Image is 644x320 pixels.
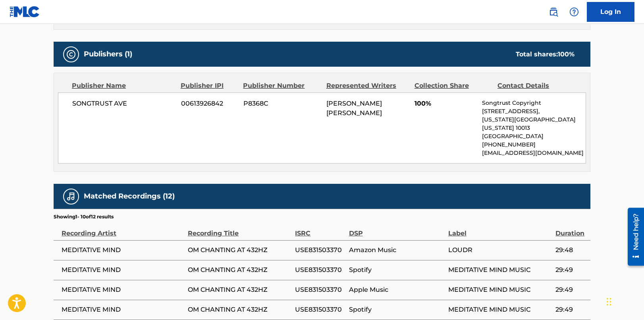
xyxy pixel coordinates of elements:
span: 00613926842 [181,99,237,108]
div: Drag [607,290,611,314]
span: Spotify [349,305,444,314]
span: USE831503370 [295,265,345,275]
span: MEDITATIVE MIND [62,285,184,295]
p: [EMAIL_ADDRESS][DOMAIN_NAME] [482,149,586,157]
div: Duration [555,220,586,238]
span: 29:49 [555,265,586,275]
span: MEDITATIVE MIND [62,265,184,275]
div: Represented Writers [326,81,409,91]
span: MEDITATIVE MIND MUSIC [448,265,551,275]
div: Publisher Name [72,81,175,91]
p: [US_STATE][GEOGRAPHIC_DATA][US_STATE] 10013 [482,116,586,132]
img: MLC Logo [10,6,40,17]
img: search [549,7,558,17]
div: Recording Artist [62,220,184,238]
div: DSP [349,220,444,238]
img: help [569,7,579,17]
span: 29:49 [555,285,586,295]
div: Collection Share [415,81,492,91]
div: Publisher IPI [181,81,237,91]
p: Showing 1 - 10 of 12 results [54,213,114,220]
div: Label [448,220,551,238]
span: MEDITATIVE MIND MUSIC [448,305,551,314]
span: 29:49 [555,305,586,314]
div: Publisher Number [243,81,320,91]
span: OM CHANTING AT 432HZ [188,305,291,314]
span: SONGTRUST AVE [72,99,175,108]
p: Songtrust Copyright [482,99,586,107]
span: USE831503370 [295,285,345,295]
span: Amazon Music [349,245,444,255]
span: OM CHANTING AT 432HZ [188,245,291,255]
span: USE831503370 [295,245,345,255]
h5: Publishers (1) [84,50,132,59]
span: 100 % [558,50,575,58]
img: Publishers [66,50,76,59]
img: Matched Recordings [66,192,76,201]
iframe: Chat Widget [604,282,644,320]
h5: Matched Recordings (12) [84,192,175,201]
div: Contact Details [497,81,575,91]
iframe: Resource Center [622,204,644,268]
span: P8368C [243,99,320,108]
div: Help [566,4,582,20]
p: [PHONE_NUMBER] [482,141,586,149]
span: USE831503370 [295,305,345,314]
div: ISRC [295,220,345,238]
span: MEDITATIVE MIND [62,305,184,314]
span: MEDITATIVE MIND [62,245,184,255]
a: Log In [587,2,634,22]
p: [GEOGRAPHIC_DATA] [482,132,586,141]
span: Spotify [349,265,444,275]
span: OM CHANTING AT 432HZ [188,285,291,295]
a: Public Search [546,4,561,20]
p: [STREET_ADDRESS], [482,107,586,116]
div: Total shares: [516,50,575,59]
span: [PERSON_NAME] [PERSON_NAME] [326,100,382,117]
span: MEDITATIVE MIND MUSIC [448,285,551,295]
span: LOUDR [448,245,551,255]
span: 29:48 [555,245,586,255]
span: Apple Music [349,285,444,295]
span: OM CHANTING AT 432HZ [188,265,291,275]
span: 100% [415,99,476,108]
div: Recording Title [188,220,291,238]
